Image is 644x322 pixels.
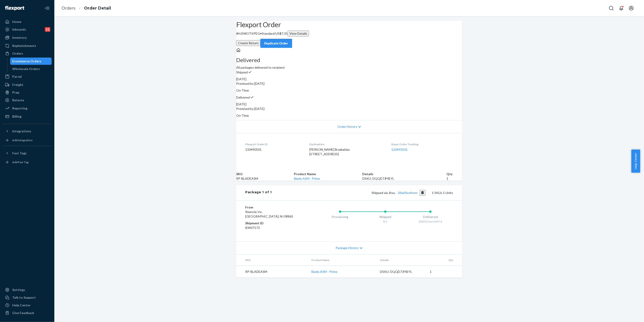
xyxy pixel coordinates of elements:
div: Wholesale Orders [12,67,40,71]
dt: From [245,205,299,210]
a: Inventory [3,34,52,41]
div: Package 1 of 1 [245,190,272,196]
button: Create Return [236,40,260,46]
button: Close Navigation [43,4,52,13]
ol: breadcrumbs [58,2,115,15]
div: Add Integration [12,138,32,142]
a: Inbounds11 [3,26,52,33]
th: SKU [236,254,308,266]
a: Home [3,18,52,25]
div: Home [12,19,21,24]
button: Open account menu [627,4,636,13]
a: Reporting [3,105,52,112]
div: Fast Tags [12,151,27,155]
span: • [260,31,262,35]
a: Add Integration [3,137,52,144]
td: 1 [447,176,462,181]
div: Orders [12,51,23,56]
span: Shipped via Jitsu [372,191,426,195]
dt: Destination [309,142,384,146]
p: Promised by [DATE] [236,81,462,86]
th: Details [362,172,447,176]
th: SKU [236,172,294,176]
span: Standard [262,31,274,35]
button: Fast Tags [3,150,52,157]
a: Settings [3,286,52,293]
a: Prep [3,89,52,96]
button: Help Center [631,150,640,173]
button: Open notifications [617,4,626,13]
div: DSKU: DQQD7JF4EYL [380,269,423,274]
th: Details [376,254,426,266]
div: [DATE] [236,77,462,81]
span: Package History [336,246,359,250]
button: View Details [288,31,309,36]
div: Processing [317,215,363,219]
div: Ecommerce Orders [12,59,41,63]
div: Help Center [12,303,31,307]
span: Reencle Inc. [GEOGRAPHIC_DATA], NJ 08865 [245,210,293,218]
div: Inbounds [12,27,26,32]
p: Delivered [236,95,462,100]
h3: Delivered [236,57,462,63]
dt: Flexport Order ID [245,142,302,146]
div: DSKU: DQQD7JF4EYL [362,176,447,181]
div: Delivered [408,215,453,219]
div: Duplicate Order [264,41,288,46]
div: 1 SKUs 1 Units [272,190,453,196]
button: Open Search Box [607,4,616,13]
dd: 83407173 [245,225,299,230]
dt: Buyer Order Tracking [392,142,453,146]
a: Parcel [3,73,52,80]
button: Integrations [3,128,52,135]
div: 8/1 [363,220,408,223]
a: Talk to Support [3,294,52,301]
button: Give Feedback [3,309,52,317]
a: Replenishments [3,42,52,49]
div: [DATE] 2am GMT-4 [408,220,453,223]
a: 36vkflwdtnmr [398,191,418,195]
div: Reporting [12,106,27,111]
img: Flexport logo [5,6,24,10]
td: RP-BLADEASM [236,266,308,278]
th: Qty [426,254,462,266]
span: Order History [337,124,357,129]
div: All packages delivered to recipient [236,57,462,70]
p: Shipped [236,70,462,75]
dt: Shipment ID [245,221,299,225]
a: 133490501 [392,148,408,151]
div: 11 [45,27,50,32]
div: Add Fast Tag [12,160,29,164]
div: Parcel [12,74,22,79]
div: Give Feedback [12,311,34,315]
p: # HJSWOTKPEG / US$7.35 [236,31,462,36]
div: [DATE] [236,102,462,107]
th: Qty [447,172,462,176]
p: On-Time [236,113,462,118]
a: Wholesale Orders [10,65,52,73]
a: Orders [3,50,52,57]
div: Billing [12,114,22,119]
a: Order Detail [84,6,111,11]
div: Replenishments [12,44,36,48]
a: Returns [3,97,52,104]
td: 1 [426,266,462,278]
button: Copy tracking number [420,190,426,196]
div: Returns [12,98,24,102]
a: Ecommerce Orders [10,58,52,65]
th: Product Name [308,254,377,266]
a: Billing [3,113,52,120]
div: Shipped [363,215,408,219]
dd: 133490501 [245,147,302,152]
div: Integrations [12,129,31,133]
a: Orders [62,6,75,11]
div: Settings [12,288,25,292]
div: Prep [12,90,19,95]
a: Blade ASM - Prime [311,270,337,274]
a: Blade ASM - Prime [294,177,320,180]
div: Inventory [12,35,27,40]
th: Product Name [294,172,362,176]
a: Help Center [3,302,52,309]
a: Add Fast Tag [3,159,52,166]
